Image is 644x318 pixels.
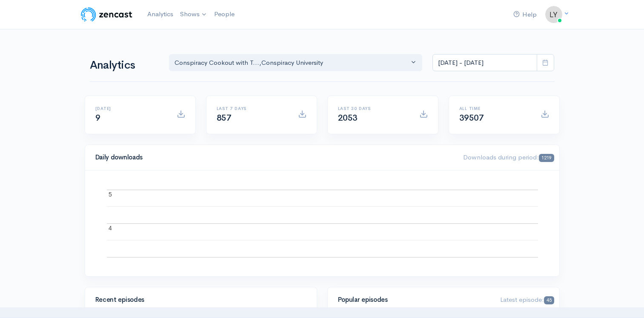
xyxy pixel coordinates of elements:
[338,106,409,111] h6: Last 30 days
[539,154,554,162] span: 1219
[500,295,554,304] span: Latest episode:
[175,58,409,68] div: Conspiracy Cookout with T... , Conspiracy University
[211,5,238,23] a: People
[338,296,490,304] h4: Popular episodes
[109,225,112,231] text: 4
[95,181,549,266] svg: A chart.
[177,5,211,24] a: Shows
[217,106,288,111] h6: Last 7 days
[338,113,358,123] span: 2053
[144,5,177,23] a: Analytics
[95,296,301,304] h4: Recent episodes
[169,54,423,72] button: Conspiracy Cookout with T..., Conspiracy University
[95,113,100,123] span: 9
[90,59,159,72] h1: Analytics
[463,153,554,161] span: Downloads during period:
[545,6,562,23] img: ...
[217,113,232,123] span: 857
[95,154,453,161] h4: Daily downloads
[510,6,540,24] a: Help
[432,54,537,72] input: analytics date range selector
[459,113,484,123] span: 39507
[80,6,134,23] img: ZenCast Logo
[109,191,112,198] text: 5
[544,296,554,304] span: 45
[95,106,166,111] h6: [DATE]
[459,106,530,111] h6: All time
